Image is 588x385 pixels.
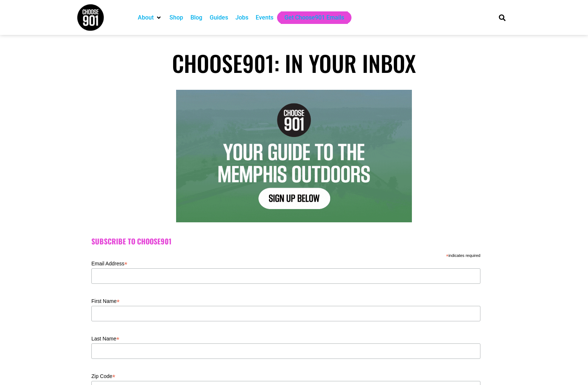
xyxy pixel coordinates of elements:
[190,13,202,22] a: Blog
[91,237,497,246] h2: Subscribe to Choose901
[91,371,480,380] label: Zip Code
[496,11,508,24] div: Search
[284,13,344,22] a: Get Choose901 Emails
[134,11,486,24] nav: Main nav
[91,333,480,342] label: Last Name
[77,50,511,76] h1: Choose901: In Your Inbox
[256,13,273,22] a: Events
[235,13,248,22] a: Jobs
[91,258,480,267] label: Email Address
[134,11,166,24] div: About
[91,251,480,258] div: indicates required
[169,13,183,22] a: Shop
[176,90,412,222] img: Text graphic with "Choose 901" logo. Reads: "7 Things to Do in Memphis This Week. Sign Up Below."...
[138,13,154,22] a: About
[210,13,228,22] a: Guides
[91,296,480,305] label: First Name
